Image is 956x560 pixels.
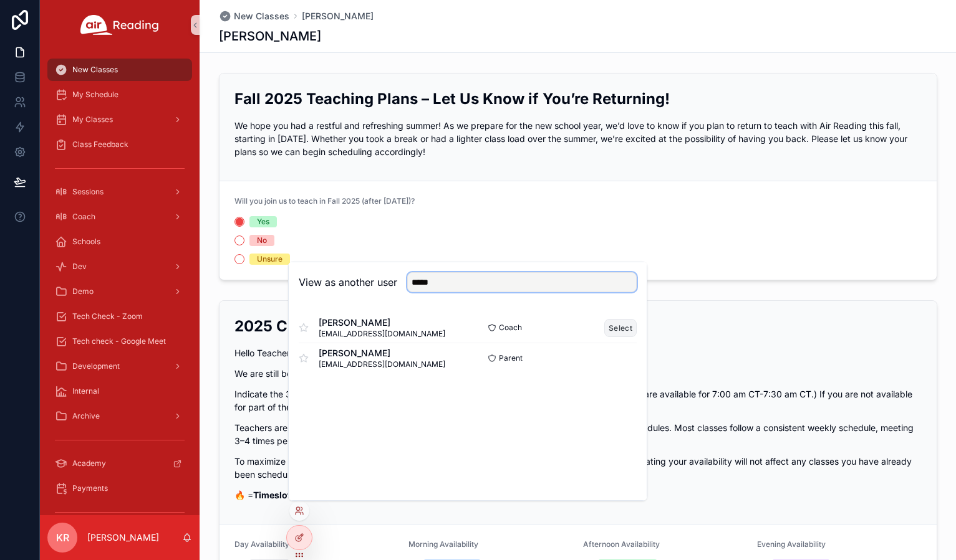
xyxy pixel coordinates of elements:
span: Academy [72,458,106,468]
span: Day Availability [234,539,289,549]
span: New Classes [72,65,118,75]
a: Class Feedback [47,133,192,156]
div: Unsure [257,254,282,265]
span: Coach [72,212,95,222]
a: Dev [47,255,192,278]
a: Tech check - Google Meet [47,330,192,353]
a: Tech Check - Zoom [47,305,192,328]
a: Coach [47,206,192,228]
p: Indicate the 30-minute slots you are available to teach. (For example, selecting 7:00 AM means yo... [234,387,922,414]
img: App logo [80,15,159,35]
p: We hope you had a restful and refreshing summer! As we prepare for the new school year, we’d love... [234,119,922,158]
h1: [PERSON_NAME] [219,27,321,45]
strong: Timeslots that are booking urgently [253,490,405,500]
span: [PERSON_NAME] [319,347,445,359]
p: To maximize your chances of being booked, it's best to maintain the same availability each day. U... [234,455,922,481]
span: Dev [72,262,87,272]
span: Demo [72,287,94,297]
a: Payments [47,477,192,500]
span: Schools [72,237,100,247]
p: [PERSON_NAME] [87,531,159,544]
p: Hello Teachers! [234,346,922,359]
span: [EMAIL_ADDRESS][DOMAIN_NAME] [319,359,445,369]
a: New Classes [47,59,192,81]
a: My Schedule [47,83,192,106]
span: My Schedule [72,90,118,100]
a: My Classes [47,108,192,131]
h2: Fall 2025 Teaching Plans – Let Us Know if You’re Returning! [234,88,922,109]
a: Sessions [47,181,192,203]
a: New Classes [219,10,289,22]
p: Teachers are booked based on their longevity with Air, availability, and compatibility with schoo... [234,421,922,447]
span: Tech check - Google Meet [72,336,166,346]
a: Internal [47,380,192,402]
span: Class Feedback [72,140,128,149]
span: Development [72,361,120,371]
span: Evening Availability [757,539,826,549]
a: Academy [47,452,192,475]
button: Select [604,319,637,337]
span: [PERSON_NAME] [319,316,445,329]
span: Will you join us to teach in Fall 2025 (after [DATE])? [234,196,415,206]
span: New Classes [234,10,289,22]
span: Morning Availability [408,539,478,549]
a: [PERSON_NAME] [302,10,374,22]
span: Coach [499,323,522,333]
div: Yes [257,216,269,227]
h2: View as another user [299,275,397,290]
a: Schools [47,230,192,253]
p: 🔥 = [234,488,922,501]
span: Parent [499,353,523,363]
span: Tech Check - Zoom [72,311,143,321]
a: Archive [47,405,192,427]
span: [EMAIL_ADDRESS][DOMAIN_NAME] [319,329,445,339]
span: Sessions [72,187,104,197]
span: Internal [72,386,99,396]
span: Afternoon Availability [583,539,660,549]
span: Payments [72,483,108,493]
span: KR [56,530,69,545]
span: Archive [72,411,100,421]
div: scrollable content [40,50,200,515]
p: We are still booking classes. Please keep your schedule as up to date as possible. [234,367,922,380]
div: No [257,235,267,246]
span: My Classes [72,115,113,125]
a: Development [47,355,192,377]
h2: 2025 Current Availability [234,316,922,336]
a: Demo [47,280,192,303]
